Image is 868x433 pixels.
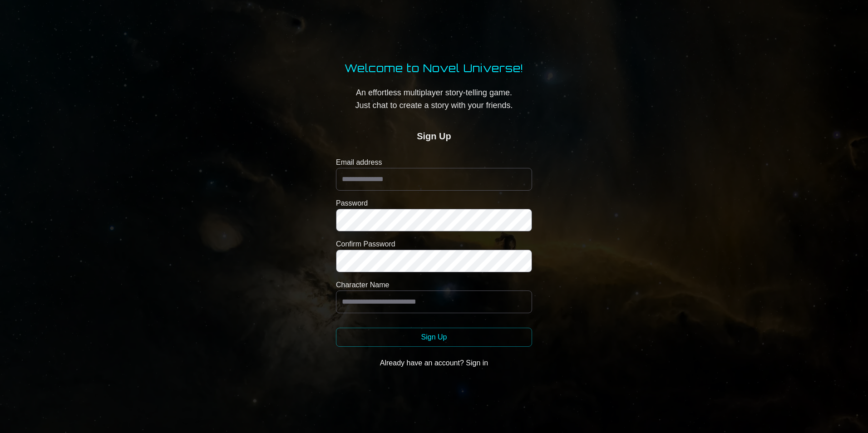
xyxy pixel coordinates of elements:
h2: Sign Up [345,130,523,143]
button: Sign Up [336,328,532,347]
p: An effortless multiplayer story-telling game. Just chat to create a story with your friends. [345,86,523,112]
label: Password [336,198,532,209]
label: Email address [336,157,532,168]
label: Character Name [336,280,532,290]
label: Confirm Password [336,239,532,250]
button: Already have an account? Sign in [336,354,532,372]
h1: Welcome to Novel Universe! [345,61,523,75]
